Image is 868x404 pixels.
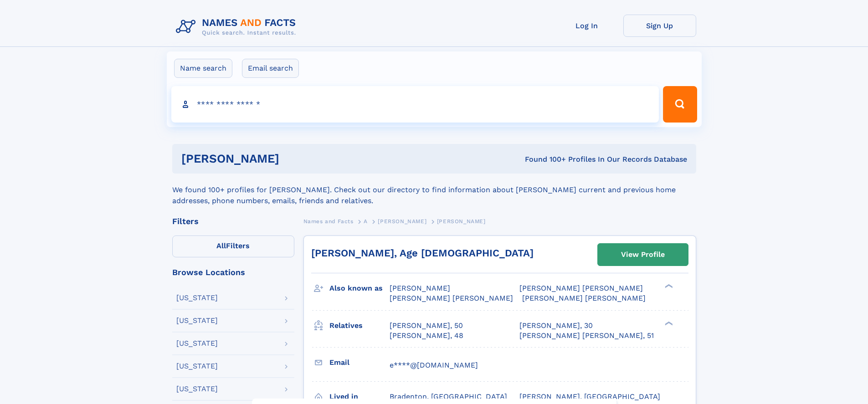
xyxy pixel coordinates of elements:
h3: Email [329,355,390,370]
span: [PERSON_NAME] [PERSON_NAME] [522,294,646,302]
span: [PERSON_NAME], [GEOGRAPHIC_DATA] [519,392,660,401]
div: [US_STATE] [176,363,218,370]
input: search input [171,86,659,123]
a: [PERSON_NAME], 48 [390,331,463,341]
h3: Relatives [329,318,390,333]
div: [US_STATE] [176,385,218,393]
label: Filters [172,235,294,257]
a: [PERSON_NAME] [PERSON_NAME], 51 [519,331,654,341]
div: [US_STATE] [176,317,218,324]
span: Bradenton, [GEOGRAPHIC_DATA] [390,392,507,401]
a: Log In [550,15,623,37]
button: Search Button [663,86,697,123]
a: [PERSON_NAME], 50 [390,321,463,331]
div: ❯ [663,283,673,289]
a: Sign Up [623,15,696,37]
img: Logo Names and Facts [172,15,303,39]
div: Browse Locations [172,268,294,276]
label: Name search [174,59,232,78]
a: [PERSON_NAME], 30 [519,321,593,331]
span: All [216,241,226,250]
h3: Also known as [329,281,390,296]
a: A [364,215,368,227]
a: Names and Facts [303,215,354,227]
div: Found 100+ Profiles In Our Records Database [402,154,687,164]
label: Email search [242,59,299,78]
a: View Profile [598,244,688,266]
span: A [364,218,368,225]
span: [PERSON_NAME] [390,284,450,292]
div: Filters [172,217,294,225]
a: [PERSON_NAME] [378,215,426,227]
div: [US_STATE] [176,340,218,347]
div: View Profile [621,244,665,265]
span: [PERSON_NAME] [437,218,486,225]
div: We found 100+ profiles for [PERSON_NAME]. Check out our directory to find information about [PERS... [172,174,696,206]
a: [PERSON_NAME], Age [DEMOGRAPHIC_DATA] [311,247,534,259]
span: [PERSON_NAME] [PERSON_NAME] [519,284,643,292]
div: ❯ [663,320,673,326]
span: [PERSON_NAME] [378,218,426,225]
div: [US_STATE] [176,294,218,302]
span: [PERSON_NAME] [PERSON_NAME] [390,294,513,302]
h1: [PERSON_NAME] [181,153,402,164]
